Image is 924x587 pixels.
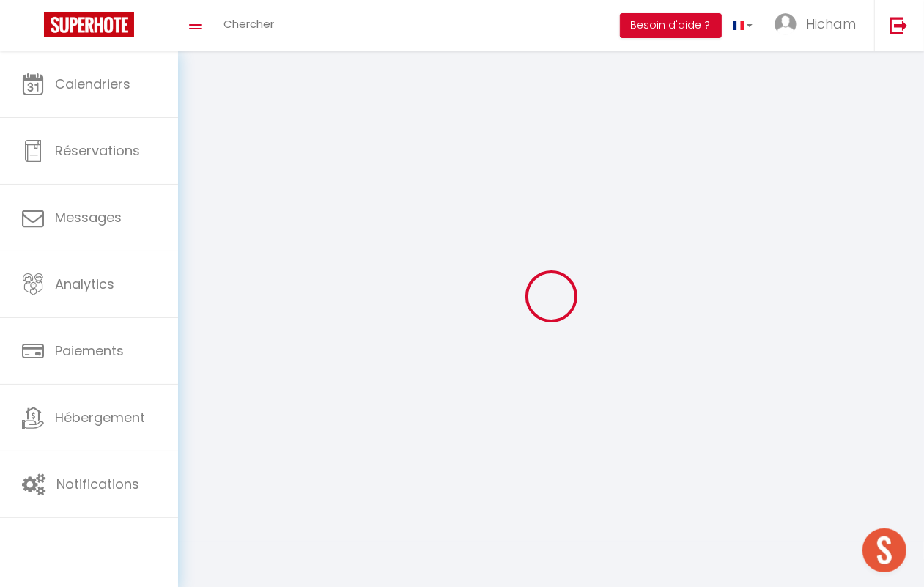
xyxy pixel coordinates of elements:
span: Réservations [55,141,140,160]
span: Messages [55,208,122,226]
span: Hicham [806,15,856,33]
span: Paiements [55,342,124,360]
span: Hébergement [55,408,145,427]
span: Notifications [56,475,139,493]
button: Besoin d'aide ? [620,13,722,38]
div: Ouvrir le chat [862,528,906,572]
img: logout [890,16,908,34]
span: Analytics [55,275,114,293]
span: Calendriers [55,75,130,93]
img: ... [775,13,797,35]
span: Chercher [223,16,274,32]
img: Super Booking [44,12,134,37]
